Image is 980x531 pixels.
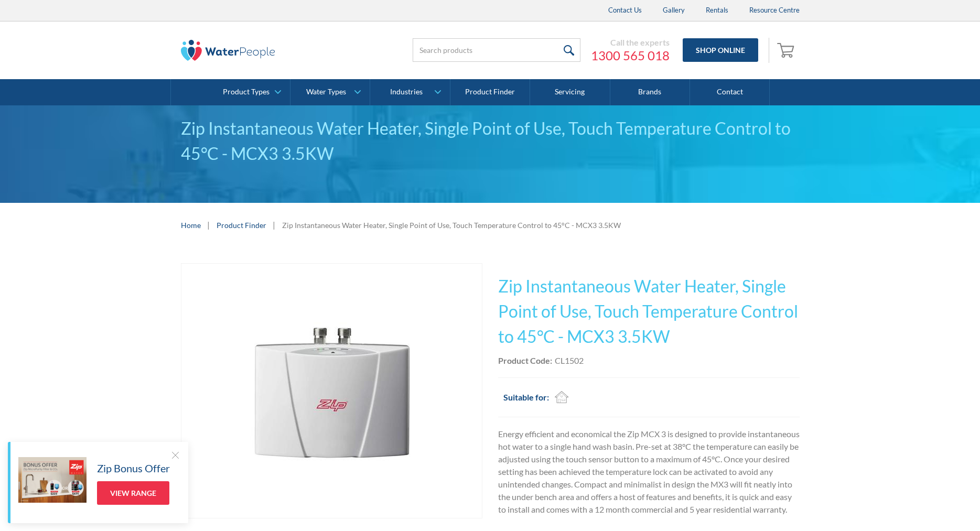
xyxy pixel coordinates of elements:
[683,38,758,62] a: Shop Online
[181,116,800,166] div: Zip Instantaneous Water Heater, Single Point of Use, Touch Temperature Control to 45°C - MCX3 3.5KW
[97,460,170,476] h5: Zip Bonus Offer
[370,79,449,105] a: Industries
[204,264,459,518] img: Zip Instantaneous Water Heater, Single Point of Use, Touch Temperature Control to 45°C - MCX3 3.5KW
[690,79,770,105] a: Contact
[206,219,211,231] div: |
[610,79,690,105] a: Brands
[555,354,584,367] div: CL1502
[591,48,670,63] a: 1300 565 018
[774,38,800,63] a: Open empty cart
[181,263,482,518] a: open lightbox
[18,457,87,503] img: Zip Bonus Offer
[223,88,270,96] div: Product Types
[181,40,275,61] img: The Water People
[217,220,266,231] a: Product Finder
[450,79,530,105] a: Product Finder
[282,220,621,231] div: Zip Instantaneous Water Heater, Single Point of Use, Touch Temperature Control to 45°C - MCX3 3.5KW
[498,428,800,516] p: Energy efficient and economical the Zip MCX 3 is designed to provide instantaneous hot water to a...
[413,38,580,62] input: Search products
[181,220,201,231] a: Home
[390,88,423,96] div: Industries
[498,355,552,365] strong: Product Code:
[97,481,169,505] a: View Range
[802,366,980,492] iframe: podium webchat widget prompt
[498,274,800,349] h1: Zip Instantaneous Water Heater, Single Point of Use, Touch Temperature Control to 45°C - MCX3 3.5KW
[306,88,346,96] div: Water Types
[290,79,370,105] a: Water Types
[530,79,610,105] a: Servicing
[896,479,980,531] iframe: podium webchat widget bubble
[503,391,549,404] h2: Suitable for:
[211,79,290,105] a: Product Types
[272,219,277,231] div: |
[591,37,670,48] div: Call the experts
[777,41,797,58] img: shopping cart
